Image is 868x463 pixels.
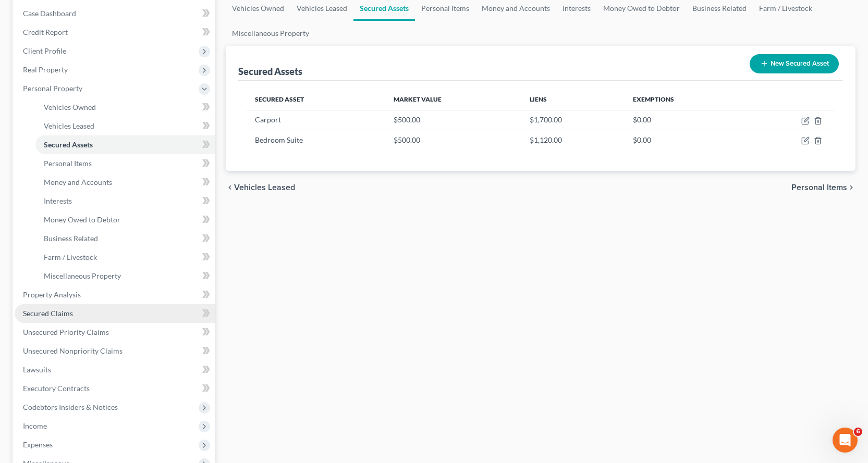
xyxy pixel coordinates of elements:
[23,421,47,430] span: Income
[44,121,94,130] span: Vehicles Leased
[15,323,215,342] a: Unsecured Priority Claims
[44,103,96,111] span: Vehicles Owned
[385,89,521,110] th: Market Value
[23,328,109,336] span: Unsecured Priority Claims
[625,110,747,130] td: $0.00
[833,428,858,453] iframe: Intercom live chat
[15,360,215,379] a: Lawsuits
[35,98,215,117] a: Vehicles Owned
[23,84,82,93] span: Personal Property
[238,65,302,78] div: Secured Assets
[521,130,625,150] td: $1,120.00
[234,183,295,192] span: Vehicles Leased
[35,229,215,248] a: Business Related
[226,21,315,46] a: Miscellaneous Property
[23,440,53,449] span: Expenses
[15,285,215,304] a: Property Analysis
[854,428,862,436] span: 6
[791,183,847,192] span: Personal Items
[15,379,215,398] a: Executory Contracts
[23,309,73,318] span: Secured Claims
[44,140,93,149] span: Secured Assets
[23,384,90,393] span: Executory Contracts
[35,135,215,154] a: Secured Assets
[44,196,72,205] span: Interests
[23,290,81,299] span: Property Analysis
[23,365,51,374] span: Lawsuits
[521,110,625,130] td: $1,700.00
[44,234,98,243] span: Business Related
[35,248,215,267] a: Farm / Livestock
[226,183,234,192] i: chevron_left
[35,173,215,192] a: Money and Accounts
[226,183,295,192] button: chevron_left Vehicles Leased
[750,54,839,73] button: New Secured Asset
[847,183,855,192] i: chevron_right
[35,154,215,173] a: Personal Items
[23,46,66,55] span: Client Profile
[23,403,118,411] span: Codebtors Insiders & Notices
[35,117,215,135] a: Vehicles Leased
[44,271,121,280] span: Miscellaneous Property
[385,130,521,150] td: $500.00
[23,346,123,355] span: Unsecured Nonpriority Claims
[625,130,747,150] td: $0.00
[44,159,92,168] span: Personal Items
[23,65,68,74] span: Real Property
[791,183,855,192] button: Personal Items chevron_right
[15,23,215,42] a: Credit Report
[35,267,215,285] a: Miscellaneous Property
[35,210,215,229] a: Money Owed to Debtor
[23,9,76,18] span: Case Dashboard
[23,28,68,36] span: Credit Report
[247,130,385,150] td: Bedroom Suite
[385,110,521,130] td: $500.00
[15,4,215,23] a: Case Dashboard
[247,110,385,130] td: Carport
[625,89,747,110] th: Exemptions
[15,304,215,323] a: Secured Claims
[247,89,385,110] th: Secured Asset
[44,253,97,261] span: Farm / Livestock
[521,89,625,110] th: Liens
[44,215,120,224] span: Money Owed to Debtor
[15,342,215,360] a: Unsecured Nonpriority Claims
[35,192,215,210] a: Interests
[44,178,112,186] span: Money and Accounts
